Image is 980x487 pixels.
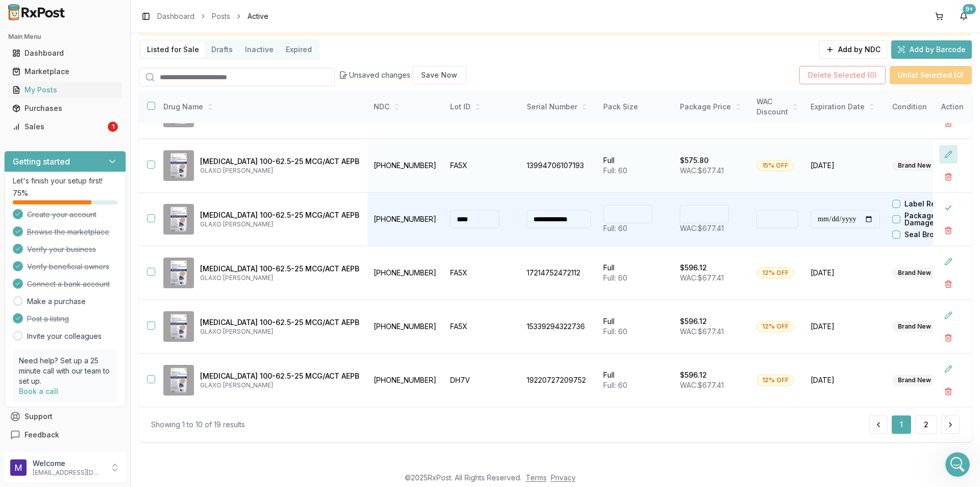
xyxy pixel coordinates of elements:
[157,11,194,21] a: Dashboard
[27,279,110,289] span: Connect a bank account
[4,63,126,80] button: Marketplace
[680,381,724,389] span: WAC: $677.41
[886,90,963,124] th: Condition
[756,321,794,332] div: 12% OFF
[9,313,195,331] textarea: Message…
[521,246,597,300] td: 17214752472112
[939,145,958,164] button: Edit
[27,262,109,272] span: Verify beneficial owners
[4,45,126,61] button: Dashboard
[450,102,514,112] div: Lot ID
[597,300,674,354] td: Full
[680,155,708,166] p: $575.80
[163,258,194,288] img: Trelegy Ellipta 100-62.5-25 MCG/ACT AEPB
[124,179,133,189] span: amazing
[163,311,194,342] img: Trelegy Ellipta 100-62.5-25 MCG/ACT AEPB
[108,122,118,132] div: 1
[170,242,188,252] div: hello
[819,40,887,59] button: Add by NDC
[175,331,191,347] button: Send a message…
[16,75,159,95] div: [MEDICAL_DATA] was able to get for $5500
[367,246,444,300] td: [PHONE_NUMBER]
[444,354,521,407] td: DH7V
[892,375,937,386] div: Brand New
[811,160,880,171] span: [DATE]
[4,4,69,20] img: RxPost Logo
[4,426,126,444] button: Feedback
[680,327,724,336] span: WAC: $677.41
[939,306,958,324] button: Edit
[12,66,118,77] div: Marketplace
[603,273,627,282] span: Full: 60
[680,263,707,273] p: $596.12
[8,132,196,166] div: Roxy says…
[12,122,106,132] div: Sales
[32,335,40,343] button: Gif picker
[13,176,117,186] p: Let's finish your setup first!
[8,25,196,55] div: Elizabeth says…
[4,119,126,135] button: Sales1
[7,4,26,24] button: go back
[200,328,359,336] p: GLAXO [PERSON_NAME]
[915,415,937,434] a: 2
[597,246,674,300] td: Full
[280,41,318,58] button: Expired
[8,222,196,236] div: [DATE]
[8,62,122,81] a: Marketplace
[597,90,674,124] th: Pack Size
[892,415,911,434] button: 1
[339,66,466,84] div: Unsaved changes
[412,66,466,84] button: Save Now
[939,360,958,378] button: Edit
[945,452,970,477] iframe: Intercom live chat
[200,371,359,381] p: [MEDICAL_DATA] 100-62.5-25 MCG/ACT AEPB
[162,236,196,258] div: hello
[527,102,591,112] div: Serial Number
[680,224,724,233] span: WAC: $677.41
[603,327,627,336] span: Full: 60
[8,166,196,222] div: Roxy says…
[891,40,972,59] button: Add by Barcode
[939,168,958,186] button: Delete
[367,354,444,407] td: [PHONE_NUMBER]
[159,31,188,41] div: Thanks!
[33,469,104,477] p: [EMAIL_ADDRESS][DOMAIN_NAME]
[16,138,159,158] div: Help [PERSON_NAME] understand how they’re doing:
[521,300,597,354] td: 15339294322736
[27,227,109,237] span: Browse the marketplace
[939,221,958,240] button: Delete
[12,48,118,58] div: Dashboard
[374,102,438,112] div: NDC
[24,430,59,440] span: Feedback
[8,33,122,41] h2: Main Menu
[680,370,707,380] p: $596.12
[27,244,96,254] span: Verify your business
[205,41,239,58] button: Drafts
[48,335,57,343] button: Upload attachment
[8,102,196,132] div: Manuel says…
[680,316,707,327] p: $596.12
[16,108,101,118] div: sorry not meant for you
[19,387,58,396] a: Book a call
[21,178,138,190] div: You rated the conversation
[603,224,627,233] span: Full: 60
[27,331,102,341] a: Invite your colleagues
[163,365,194,396] img: Trelegy Ellipta 100-62.5-25 MCG/ACT AEPB
[45,265,188,285] div: is there a way to get text notifications in addition to emails for sales
[597,354,674,407] td: Full
[756,97,798,117] div: WAC Discount
[939,199,958,217] button: Close
[160,4,179,24] button: Home
[444,139,521,193] td: FA5X
[200,210,359,220] p: [MEDICAL_DATA] 100-62.5-25 MCG/ACT AEPB
[27,296,86,307] a: Make a purchase
[8,81,122,99] a: My Posts
[444,246,521,300] td: FA5X
[811,268,880,278] span: [DATE]
[8,299,196,364] div: Manuel says…
[8,236,196,259] div: Elizabeth says…
[4,100,126,117] button: Purchases
[248,11,268,21] span: Active
[939,252,958,271] button: Edit
[157,11,268,21] nav: breadcrumb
